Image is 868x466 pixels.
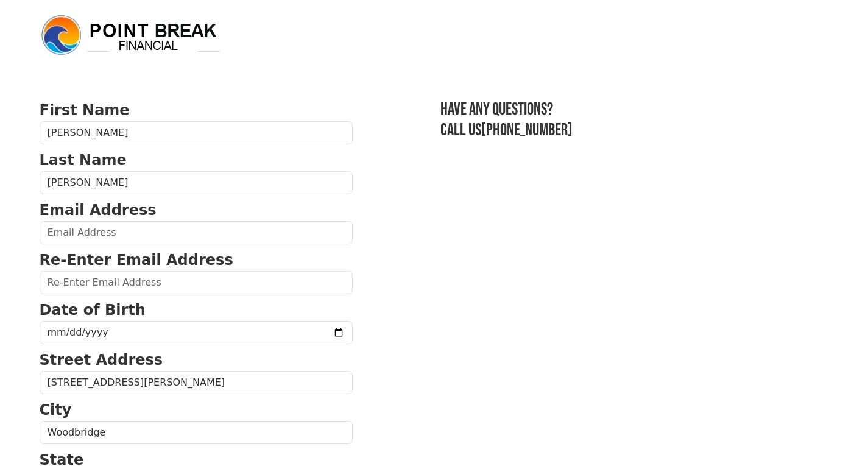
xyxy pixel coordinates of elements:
input: Street Address [40,371,353,394]
strong: Street Address [40,351,163,369]
strong: Re-Enter Email Address [40,252,233,269]
strong: Last Name [40,152,127,169]
img: logo.png [40,13,222,57]
input: Re-Enter Email Address [40,271,353,294]
strong: Date of Birth [40,302,146,319]
input: Email Address [40,221,353,244]
strong: Email Address [40,202,157,219]
input: City [40,421,353,444]
h3: Call us [440,120,829,141]
a: [PHONE_NUMBER] [481,120,573,140]
input: Last Name [40,171,353,194]
strong: First Name [40,102,130,119]
h3: Have any questions? [440,99,829,120]
strong: City [40,401,72,418]
input: First Name [40,121,353,144]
